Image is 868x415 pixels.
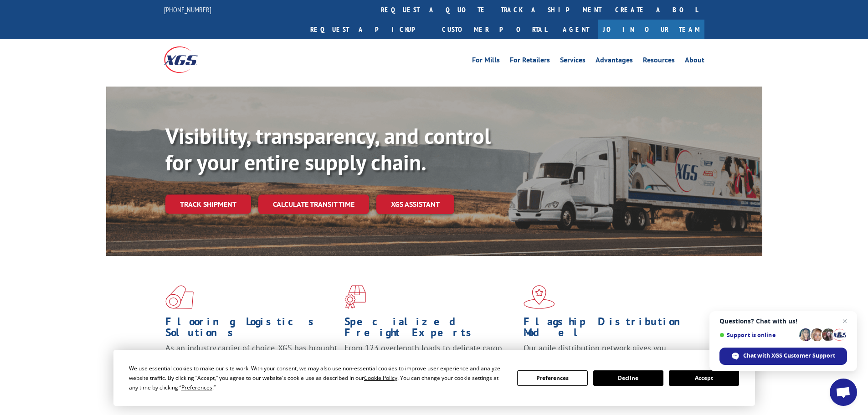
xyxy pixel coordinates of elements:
a: Resources [643,56,675,67]
img: xgs-icon-focused-on-flooring-red [344,285,366,309]
a: Track shipment [165,195,251,214]
a: [PHONE_NUMBER] [164,5,211,14]
a: Services [560,56,586,67]
span: Cookie Policy [364,374,397,382]
a: Calculate transit time [258,195,369,214]
span: Support is online [719,332,796,338]
button: Decline [593,370,663,386]
span: Chat with XGS Customer Support [743,352,835,360]
a: Advantages [596,56,633,67]
a: For Mills [472,56,500,67]
h1: Specialized Freight Experts [344,316,517,343]
b: Visibility, transparency, and control for your entire supply chain. [165,122,491,176]
img: xgs-icon-flagship-distribution-model-red [524,285,555,309]
a: Join Our Team [598,20,704,39]
a: XGS ASSISTANT [376,195,454,214]
h1: Flagship Distribution Model [524,316,696,343]
a: Agent [554,20,598,39]
a: Request a pickup [303,20,435,39]
div: Chat with XGS Customer Support [719,348,847,365]
a: Customer Portal [435,20,554,39]
span: As an industry carrier of choice, XGS has brought innovation and dedication to flooring logistics... [165,343,337,375]
span: Questions? Chat with us! [719,318,847,325]
a: About [685,56,704,67]
span: Our agile distribution network gives you nationwide inventory management on demand. [524,343,691,364]
button: Accept [669,370,739,386]
div: We use essential cookies to make our site work. With your consent, we may also use non-essential ... [129,364,506,392]
img: xgs-icon-total-supply-chain-intelligence-red [165,285,194,309]
div: Cookie Consent Prompt [113,350,755,406]
a: For Retailers [510,56,550,67]
button: Preferences [517,370,587,386]
p: From 123 overlength loads to delicate cargo, our experienced staff knows the best way to move you... [344,343,517,383]
div: Open chat [830,379,857,406]
span: Preferences [181,384,212,391]
span: Close chat [839,316,850,327]
h1: Flooring Logistics Solutions [165,316,338,343]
